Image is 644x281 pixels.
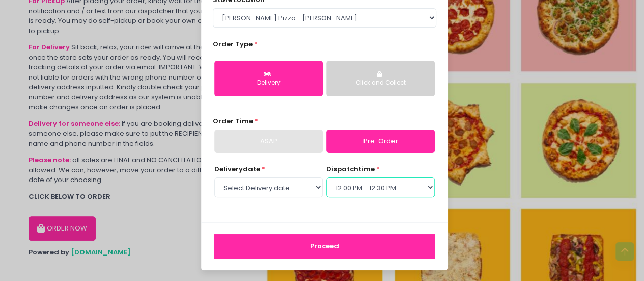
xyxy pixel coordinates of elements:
button: Click and Collect [326,61,435,96]
button: Proceed [214,234,435,259]
span: dispatch time [326,164,375,174]
span: Delivery date [214,164,260,174]
span: Order Type [213,39,253,49]
button: Delivery [214,61,323,96]
span: Order Time [213,116,253,126]
a: Pre-Order [326,130,435,153]
div: Click and Collect [333,79,428,88]
div: Delivery [221,79,316,88]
